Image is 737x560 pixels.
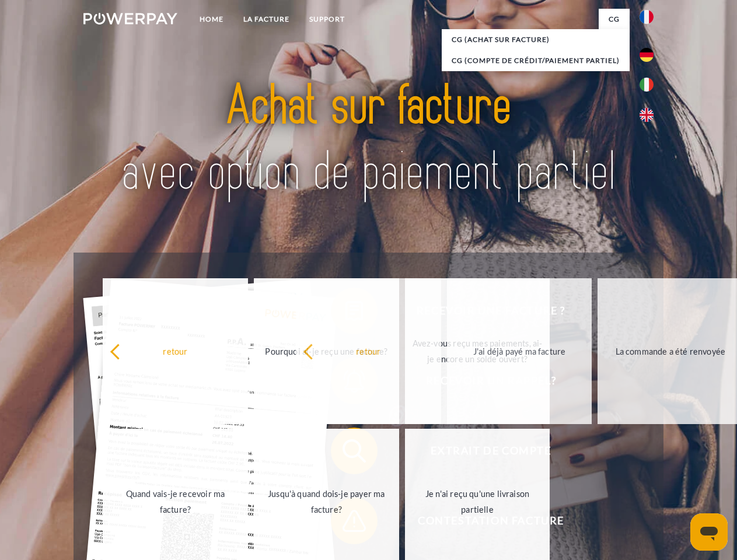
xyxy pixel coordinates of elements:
a: CG (achat sur facture) [442,29,630,50]
img: logo-powerpay-white.svg [83,13,177,24]
img: en [640,108,654,122]
a: LA FACTURE [233,9,299,30]
a: CG [599,9,630,30]
div: J'ai déjà payé ma facture [454,343,585,359]
img: fr [640,10,654,24]
div: Je n'ai reçu qu'une livraison partielle [412,486,543,517]
a: CG (Compte de crédit/paiement partiel) [442,50,630,71]
div: Quand vais-je recevoir ma facture? [110,486,241,517]
div: Pourquoi ai-je reçu une facture? [261,343,392,359]
div: retour [110,343,241,359]
img: title-powerpay_fr.svg [111,56,626,223]
img: it [640,78,654,92]
iframe: Bouton de lancement de la fenêtre de messagerie [690,513,728,551]
a: Home [190,9,233,30]
div: La commande a été renvoyée [605,343,736,359]
img: de [640,48,654,62]
a: Support [299,9,355,30]
div: Jusqu'à quand dois-je payer ma facture? [261,486,392,517]
div: retour [303,343,434,359]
